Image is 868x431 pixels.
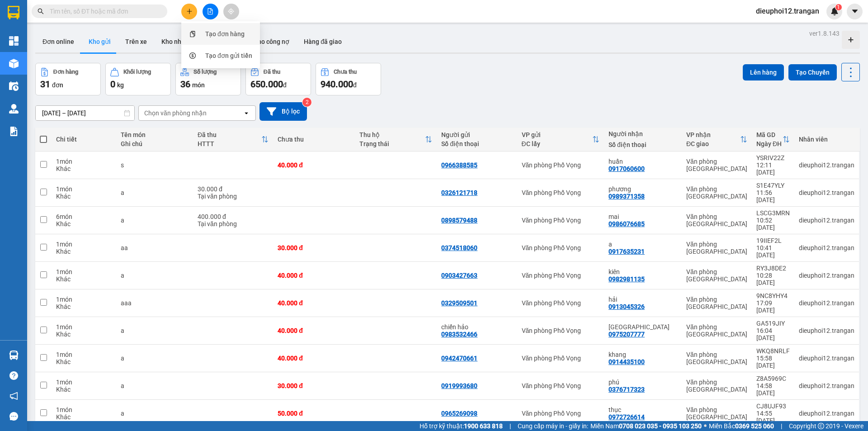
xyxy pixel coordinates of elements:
div: Văn phòng [GEOGRAPHIC_DATA] [686,241,747,255]
div: Văn phòng [GEOGRAPHIC_DATA] [686,406,747,421]
div: Văn phòng [GEOGRAPHIC_DATA] [686,323,747,338]
button: Kho nhận [154,31,196,52]
button: Trên xe [118,31,154,52]
div: 1 món [56,268,112,275]
sup: 1 [835,4,842,10]
span: 31 [40,79,50,90]
div: Khác [56,275,112,283]
div: dieuphoi12.trangan [799,410,854,417]
div: Văn phòng Phố Vọng [522,161,600,169]
div: a [121,327,189,334]
div: 14:55 [DATE] [756,410,790,424]
div: a [609,241,677,248]
span: kg [117,81,124,89]
div: dieuphoi12.trangan [799,299,854,307]
div: a [121,272,189,279]
button: Tạo Chuyến [788,64,837,81]
button: Kho công nợ [246,31,297,52]
button: plus [181,4,197,19]
span: Cung cấp máy in - giấy in: [518,421,588,431]
button: Chưa thu940.000đ [316,63,381,95]
input: Select a date range. [36,106,134,120]
div: Người gửi [441,131,512,138]
span: dieuphoi12.trangan [749,5,826,17]
div: Văn phòng [GEOGRAPHIC_DATA] [686,351,747,365]
button: Đơn hàng31đơn [35,63,101,95]
div: Khác [56,193,112,200]
div: 19IIEF2L [756,237,790,244]
div: Tên món [121,131,189,138]
div: 0374518060 [441,244,477,251]
span: 1 [837,4,840,10]
div: Văn phòng Phố Vọng [522,189,600,196]
button: caret-down [847,4,863,19]
th: Toggle SortBy [752,128,794,152]
div: LSCG3MRN [756,209,790,217]
div: 40.000 đ [278,327,350,334]
div: 10:28 [DATE] [756,272,790,286]
div: 11:56 [DATE] [756,189,790,204]
div: Chưa thu [334,69,357,75]
div: Tạo kho hàng mới [842,31,860,49]
div: 40.000 đ [278,299,350,307]
div: 1 món [56,296,112,303]
img: warehouse-icon [9,104,19,114]
button: Kho gửi [81,31,118,52]
span: Miền Nam [590,421,702,431]
div: ĐC giao [686,140,740,147]
span: 36 [180,79,190,90]
div: a [121,217,189,224]
div: 400.000 đ [198,213,269,220]
div: Văn phòng [GEOGRAPHIC_DATA] [686,268,747,283]
div: 0917060600 [609,165,645,172]
div: Người nhận [609,130,677,137]
div: Chi tiết [56,136,112,143]
button: aim [223,4,239,19]
div: Số điện thoại [441,140,512,147]
div: HTTT [198,140,261,147]
div: Trạng thái [359,140,425,147]
div: S1E47YLY [756,182,790,189]
div: GA519JIY [756,320,790,327]
div: Văn phòng Phố Vọng [522,382,600,389]
button: Bộ lọc [259,102,307,121]
div: phương [609,185,677,193]
div: 0942470661 [441,355,477,362]
div: Khác [56,303,112,310]
div: Đơn hàng [53,69,78,75]
span: đ [353,81,357,89]
div: dieuphoi12.trangan [799,355,854,362]
strong: 1900 633 818 [464,422,503,430]
div: Khác [56,331,112,338]
div: Văn phòng [GEOGRAPHIC_DATA] [686,296,747,310]
div: Văn phòng [GEOGRAPHIC_DATA] [686,379,747,393]
span: | [781,421,782,431]
div: 1 món [56,406,112,413]
div: s [121,161,189,169]
span: Miền Bắc [709,421,774,431]
div: khang [609,351,677,358]
div: 0983532466 [441,331,477,338]
div: WKQ8NRLF [756,347,790,355]
div: 0965269098 [441,410,477,417]
div: 1 món [56,379,112,386]
div: 0326121718 [441,189,477,196]
div: Nhân viên [799,136,854,143]
div: YSRIV22Z [756,154,790,161]
button: Đã thu650.000đ [245,63,311,95]
div: Khối lượng [123,69,151,75]
div: Tại văn phòng [198,193,269,200]
span: ⚪️ [704,424,707,428]
span: 0 [110,79,115,90]
div: Chọn văn phòng nhận [144,109,207,118]
div: dieuphoi12.trangan [799,382,854,389]
div: Văn phòng Phố Vọng [522,327,600,334]
div: a [121,189,189,196]
div: 0898579488 [441,217,477,224]
div: 10:52 [DATE] [756,217,790,231]
div: 16:04 [DATE] [756,327,790,341]
div: Khác [56,220,112,227]
th: Toggle SortBy [355,128,437,152]
div: 30.000 đ [198,185,269,193]
div: 40.000 đ [278,161,350,169]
